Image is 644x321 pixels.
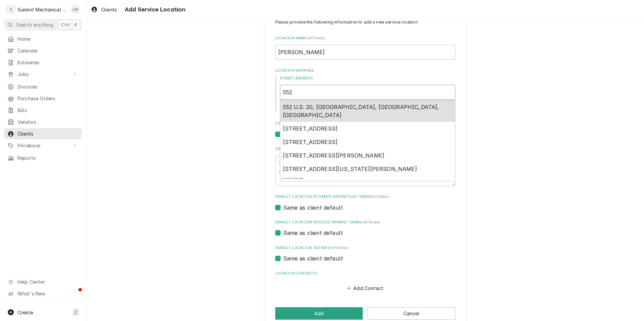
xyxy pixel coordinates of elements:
[4,276,82,287] a: Go to Help Center
[275,36,455,41] label: Location Name
[18,154,78,162] span: Reports
[275,245,455,251] label: Default Location Tax Rate
[282,177,303,180] img: powered_by_google_on_white_hdpi.png
[18,278,78,285] span: Help Center
[18,118,78,126] span: Vendors
[123,5,185,14] span: Add Service Location
[367,307,455,320] button: Cancel
[275,194,455,200] label: Default Location Estimate Expiration Terms
[283,125,338,132] span: [STREET_ADDRESS]
[4,128,82,139] a: Clients
[275,307,455,320] div: Button Group Row
[18,142,68,149] span: Pricebook
[71,5,80,14] div: Landon Weeks's Avatar
[101,6,117,13] span: Clients
[307,36,326,40] span: ( optional )
[74,21,77,28] span: K
[4,93,82,104] a: Purchase Orders
[275,68,455,73] label: Location Address
[283,229,343,237] label: Same as client default
[362,220,381,224] span: (optional)
[4,33,82,44] a: Home
[18,47,78,54] span: Calendar
[280,76,455,113] div: Street Address
[18,130,78,137] span: Clients
[18,35,78,42] span: Home
[275,245,455,262] div: Default Location Tax Rate
[16,21,53,28] span: Search anything
[275,19,455,25] p: Please provide the following information to add a new service location:
[330,246,349,250] span: (optional)
[4,45,82,56] a: Calendar
[4,116,82,128] a: Vendors
[275,36,455,60] div: Location Name
[18,310,33,315] span: Create
[275,220,455,237] div: Default Location Invoice Payment Terms
[275,146,455,186] div: Gate Codes, Hazards, etc.
[283,166,417,172] span: [STREET_ADDRESS][US_STATE][PERSON_NAME]
[4,105,82,116] a: Bills
[283,204,343,212] label: Same as client default
[4,57,82,68] a: Estimates
[280,76,455,81] label: Street Address
[18,59,78,66] span: Estimates
[275,307,363,320] button: Add
[275,19,455,293] div: Service Location Create/Update Form
[71,5,80,14] div: LW
[74,309,77,316] span: C
[275,68,455,113] div: Location Address
[275,271,455,276] label: Location Contacts
[6,5,15,14] div: S
[4,152,82,164] a: Reports
[275,220,455,225] label: Default Location Invoice Payment Terms
[275,271,455,293] div: Location Contacts
[4,140,82,151] a: Go to Pricebook
[275,194,455,211] div: Default Location Estimate Expiration Terms
[283,152,385,159] span: [STREET_ADDRESS][PERSON_NAME]
[18,95,78,102] span: Purchase Orders
[275,121,455,126] label: Location Billing Address
[275,45,455,60] input: Nickname, Franchise ID, etc.
[4,69,82,80] a: Go to Jobs
[18,71,68,78] span: Jobs
[18,83,78,90] span: Invoices
[370,195,389,199] span: (optional)
[275,146,455,152] label: Gate Codes, Hazards, etc.
[18,6,67,13] div: Summit Mechanical Service LLC
[88,4,120,15] a: Clients
[275,307,455,320] div: Button Group
[283,139,338,145] span: [STREET_ADDRESS]
[283,254,343,262] label: Same as client default
[18,290,78,297] span: What's New
[4,19,82,31] button: Search anythingCtrlK
[275,121,455,138] div: Location Billing Address
[61,21,70,28] span: Ctrl
[4,81,82,92] a: Invoices
[346,284,384,293] button: Add Contact
[4,288,82,299] a: Go to What's New
[18,107,78,114] span: Bills
[283,104,439,118] span: 552 U.S. 20, [GEOGRAPHIC_DATA], [GEOGRAPHIC_DATA], [GEOGRAPHIC_DATA]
